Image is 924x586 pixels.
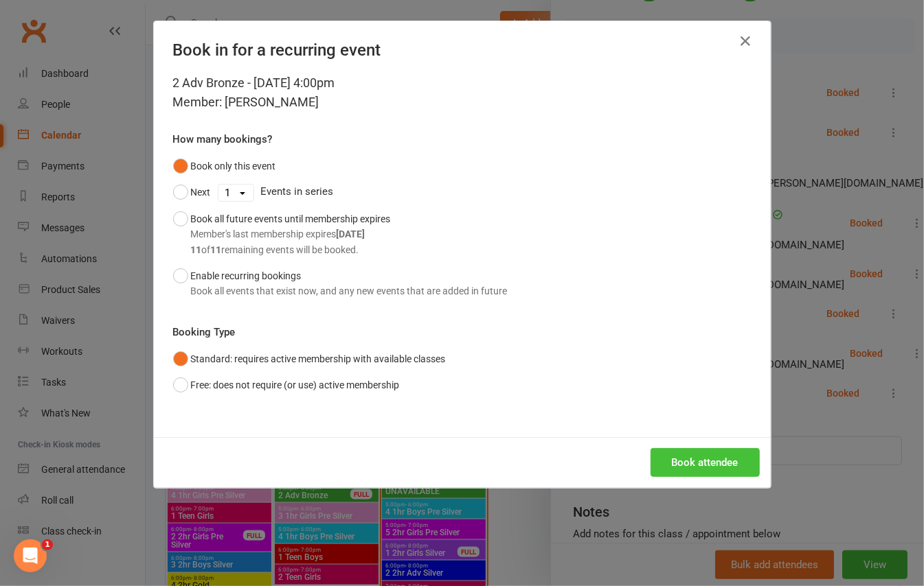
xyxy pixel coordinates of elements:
[173,206,391,263] button: Book all future events until membership expiresMember's last membership expires[DATE]11of11remain...
[42,539,53,550] span: 1
[173,346,446,372] button: Standard: requires active membership with available classes
[173,263,508,305] button: Enable recurring bookingsBook all events that exist now, and any new events that are added in future
[651,448,760,477] button: Book attendee
[173,40,752,60] h4: Book in for a recurring event
[173,372,400,398] button: Free: does not require (or use) active membership
[191,283,508,298] div: Book all events that exist now, and any new events that are added in future
[191,244,202,255] strong: 11
[173,73,752,112] div: 2 Adv Bronze - [DATE] 4:00pm Member: [PERSON_NAME]
[173,179,211,205] button: Next
[173,324,236,340] label: Booking Type
[173,179,752,205] div: Events in series
[735,30,757,52] button: Close
[337,228,365,239] strong: [DATE]
[191,211,391,257] div: Book all future events until membership expires
[14,539,47,572] iframe: Intercom live chat
[173,153,276,179] button: Book only this event
[173,131,273,148] label: How many bookings?
[191,226,391,242] div: Member's last membership expires
[191,242,391,257] div: of remaining events will be booked.
[211,244,222,255] strong: 11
